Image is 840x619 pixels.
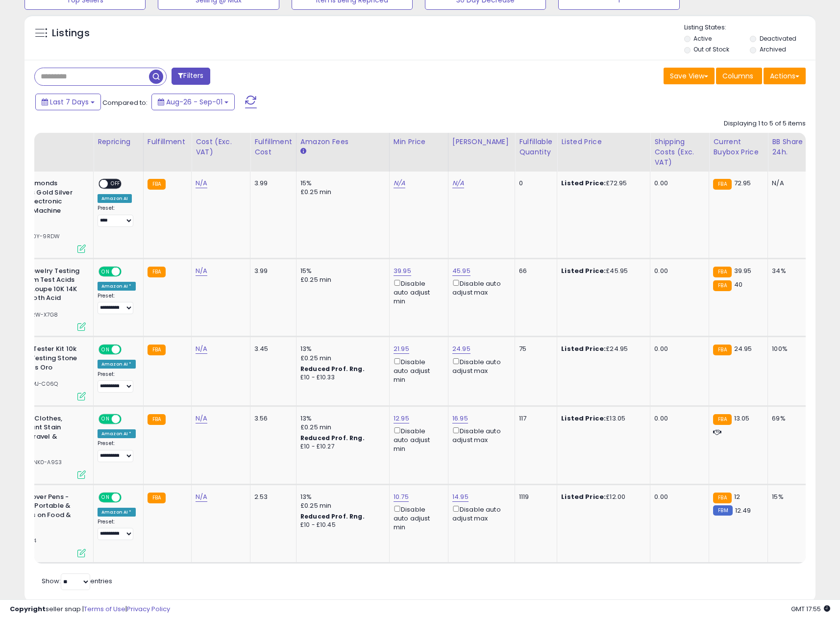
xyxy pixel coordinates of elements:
div: £0.25 min [300,275,382,284]
a: N/A [196,178,207,188]
span: OFF [120,415,136,423]
button: Actions [764,68,806,84]
div: 2.53 [254,493,289,501]
div: Min Price [394,137,444,147]
label: Archived [760,45,786,53]
a: N/A [196,344,207,354]
div: 15% [300,267,382,275]
div: Listed Price [561,137,646,147]
b: Reduced Prof. Rng. [300,365,365,373]
div: Disable auto adjust max [452,356,507,375]
button: Last 7 Days [35,94,101,110]
span: 39.95 [734,266,752,275]
span: Compared to: [102,98,148,107]
div: N/A [772,179,804,188]
b: Reduced Prof. Rng. [300,434,365,442]
span: OFF [120,346,136,354]
a: 10.75 [394,492,409,502]
div: £0.25 min [300,501,382,510]
strong: Copyright [10,604,46,614]
div: Disable auto adjust min [394,425,441,454]
div: Disable auto adjust min [394,278,441,306]
span: OFF [120,267,136,275]
button: Columns [716,68,762,84]
div: [PERSON_NAME] [452,137,511,147]
div: Amazon Fees [300,137,385,147]
div: Cost (Exc. VAT) [196,137,246,157]
small: FBA [148,345,166,355]
span: 40 [734,280,742,289]
a: N/A [196,414,207,423]
div: Disable auto adjust max [452,278,507,297]
div: Fulfillment Cost [254,137,292,157]
div: 0.00 [654,179,701,188]
div: 13% [300,414,382,423]
span: 2025-09-9 17:55 GMT [791,604,830,614]
div: £10 - £10.33 [300,373,382,382]
small: FBM [713,505,732,516]
div: 34% [772,267,804,275]
span: Columns [722,71,753,81]
b: Listed Price: [561,344,606,353]
div: 1119 [519,493,549,501]
small: Amazon Fees. [300,147,306,156]
a: N/A [394,178,405,188]
span: Show: entries [42,576,112,586]
span: ON [99,493,112,501]
a: N/A [196,492,207,502]
div: 3.99 [254,179,289,188]
div: 117 [519,414,549,423]
h5: Listings [52,26,90,40]
b: Listed Price: [561,178,606,188]
span: 24.95 [734,344,752,353]
a: Privacy Policy [127,604,170,614]
div: 3.99 [254,267,289,275]
div: Disable auto adjust max [452,504,507,523]
span: Last 7 Days [50,97,89,107]
div: 3.45 [254,345,289,353]
div: Disable auto adjust min [394,504,441,532]
div: seller snap | | [10,605,170,614]
b: Reduced Prof. Rng. [300,512,365,520]
span: Aug-26 - Sep-01 [166,97,222,107]
div: Preset: [98,519,136,541]
div: Current Buybox Price [713,137,764,157]
span: 12.49 [735,506,751,515]
small: FBA [713,179,731,190]
div: 66 [519,267,549,275]
div: 69% [772,414,804,423]
b: Listed Price: [561,414,606,423]
div: 13% [300,493,382,501]
a: 24.95 [452,344,470,354]
small: FBA [148,414,166,425]
div: 0.00 [654,345,701,353]
a: 39.95 [394,266,411,276]
div: Preset: [98,293,136,315]
div: 100% [772,345,804,353]
span: 13.05 [734,414,750,423]
small: FBA [148,267,166,277]
button: Save View [664,68,715,84]
div: Disable auto adjust max [452,425,507,445]
small: FBA [713,280,731,291]
span: ON [99,346,112,354]
div: Preset: [98,205,136,227]
span: 12 [734,492,740,501]
div: 0.00 [654,493,701,501]
div: £10 - £10.27 [300,443,382,451]
small: FBA [148,179,166,190]
div: £13.05 [561,414,642,423]
span: 72.95 [734,178,751,188]
div: Shipping Costs (Exc. VAT) [654,137,705,168]
button: Aug-26 - Sep-01 [151,94,235,110]
div: Amazon AI * [98,508,136,517]
label: Out of Stock [693,45,729,53]
span: OFF [120,493,136,501]
a: N/A [196,266,207,276]
div: £12.00 [561,493,642,501]
label: Deactivated [760,34,796,43]
div: £45.95 [561,267,642,275]
a: 21.95 [394,344,409,354]
div: £24.95 [561,345,642,353]
div: 3.56 [254,414,289,423]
